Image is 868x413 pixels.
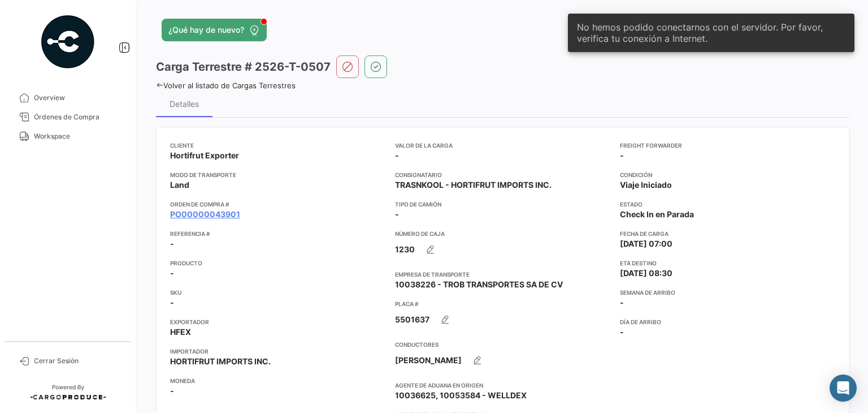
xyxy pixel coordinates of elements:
[170,150,239,161] span: Hortifrut Exporter
[395,179,552,191] span: TRASNKOOL - HORTIFRUT IMPORTS INC.
[395,381,611,390] app-card-info-title: Agente de Aduana en Origen
[620,170,836,179] app-card-info-title: Condición
[9,107,127,127] a: Órdenes de Compra
[34,356,122,366] span: Cerrar Sesión
[577,21,845,44] span: No hemos podido conectarnos con el servidor. Por favor, verifica tu conexión a Internet.
[620,288,836,297] app-card-info-title: Semana de Arribo
[170,288,386,297] app-card-info-title: SKU
[9,127,127,146] a: Workspace
[395,279,563,290] span: 10038226 - TROB TRANSPORTES SA DE CV
[620,179,672,191] span: Viaje Iniciado
[34,131,122,141] span: Workspace
[395,170,611,179] app-card-info-title: Consignatario
[620,229,836,238] app-card-info-title: Fecha de carga
[170,317,386,326] app-card-info-title: Exportador
[170,297,174,308] span: -
[156,59,331,75] h3: Carga Terrestre # 2526-T-0507
[40,14,96,70] img: powered-by.png
[170,326,191,338] span: HFEX
[170,179,189,191] span: Land
[170,268,174,279] span: -
[170,376,386,385] app-card-info-title: Moneda
[170,259,386,268] app-card-info-title: Producto
[830,375,857,402] div: Abrir Intercom Messenger
[170,229,386,238] app-card-info-title: Referencia #
[170,209,240,220] a: PO00000043901
[620,297,624,308] span: -
[395,244,415,255] span: 1230
[170,141,386,150] app-card-info-title: Cliente
[395,229,611,238] app-card-info-title: Número de Caja
[170,170,386,179] app-card-info-title: Modo de Transporte
[620,141,836,150] app-card-info-title: Freight Forwarder
[395,150,399,161] span: -
[395,209,399,220] span: -
[170,356,271,367] span: HORTIFRUT IMPORTS INC.
[395,390,527,401] span: 10036625, 10053584 - WELLDEX
[395,270,611,279] app-card-info-title: Empresa de Transporte
[170,200,386,209] app-card-info-title: Orden de Compra #
[620,326,624,338] span: -
[395,314,429,325] span: 5501637
[9,88,127,107] a: Overview
[156,81,296,90] a: Volver al listado de Cargas Terrestres
[620,317,836,326] app-card-info-title: Día de Arribo
[34,93,122,103] span: Overview
[620,238,672,249] span: [DATE] 07:00
[34,112,122,122] span: Órdenes de Compra
[162,19,267,41] button: ¿Qué hay de nuevo?
[620,150,624,161] span: -
[395,299,611,308] app-card-info-title: Placa #
[620,268,672,279] span: [DATE] 08:30
[170,99,199,109] div: Detalles
[395,355,462,366] span: [PERSON_NAME]
[395,200,611,209] app-card-info-title: Tipo de Camión
[395,141,611,150] app-card-info-title: Valor de la Carga
[168,24,244,36] span: ¿Qué hay de nuevo?
[170,238,174,249] span: -
[620,209,694,220] span: Check In en Parada
[620,259,836,268] app-card-info-title: ETA Destino
[170,385,174,397] span: -
[395,340,611,349] app-card-info-title: Conductores
[620,200,836,209] app-card-info-title: Estado
[170,347,386,356] app-card-info-title: Importador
